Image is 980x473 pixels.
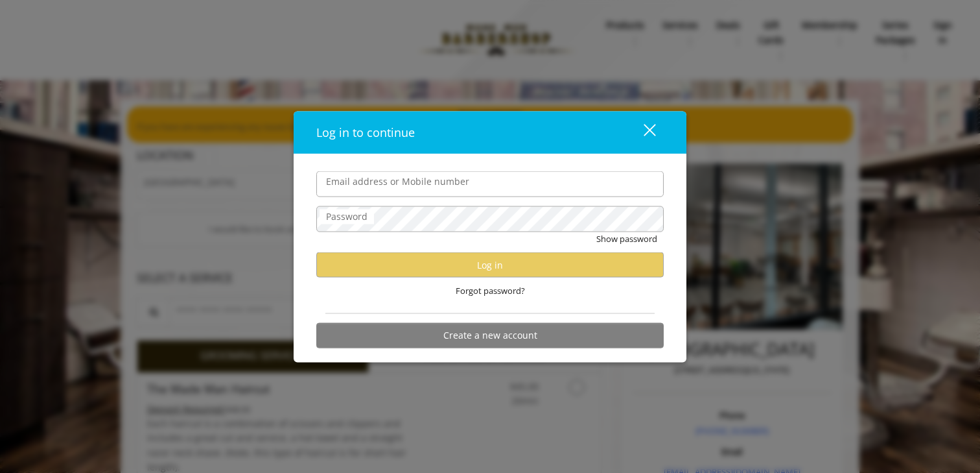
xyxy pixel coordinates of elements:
span: Forgot password? [456,284,525,298]
button: Create a new account [316,322,664,348]
span: Log in to continue [316,125,415,140]
input: Password [316,206,664,232]
button: Log in [316,252,664,278]
button: Show password [596,232,657,246]
label: Password [320,210,374,224]
input: Email address or Mobile number [316,171,664,197]
button: close dialog [620,119,664,146]
div: close dialog [629,123,655,142]
label: Email address or Mobile number [320,175,476,189]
